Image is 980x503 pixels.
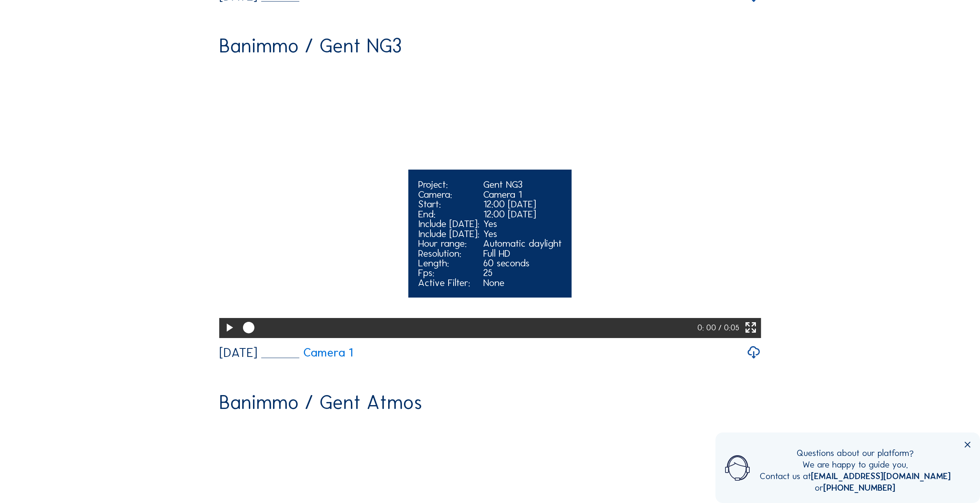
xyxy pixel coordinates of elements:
[418,258,479,268] div: Length:
[483,278,562,288] div: None
[760,459,951,471] div: We are happy to guide you.
[219,347,257,359] div: [DATE]
[760,447,951,459] div: Questions about our platform?
[418,229,479,239] div: Include [DATE]:
[418,180,479,189] div: Project:
[811,471,951,481] a: [EMAIL_ADDRESS][DOMAIN_NAME]
[760,482,951,494] div: or
[483,180,562,189] div: Gent NG3
[760,471,951,482] div: Contact us at
[483,219,562,229] div: Yes
[418,209,479,219] div: End:
[483,229,562,239] div: Yes
[418,249,479,258] div: Resolution:
[483,209,562,219] div: 12:00 [DATE]
[725,447,750,488] img: operator
[483,199,562,209] div: 12:00 [DATE]
[483,239,562,248] div: Automatic daylight
[261,347,353,359] a: Camera 1
[418,190,479,199] div: Camera:
[483,249,562,258] div: Full HD
[823,482,895,493] a: [PHONE_NUMBER]
[483,258,562,268] div: 60 seconds
[418,278,479,288] div: Active Filter:
[219,65,761,336] video: Your browser does not support the video tag.
[418,219,479,229] div: Include [DATE]:
[418,239,479,248] div: Hour range:
[697,318,718,338] div: 0: 00
[718,318,739,338] div: / 0:05
[483,268,562,278] div: 25
[483,190,562,199] div: Camera 1
[418,268,479,278] div: Fps:
[219,36,402,56] div: Banimmo / Gent NG3
[219,393,422,412] div: Banimmo / Gent Atmos
[418,199,479,209] div: Start:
